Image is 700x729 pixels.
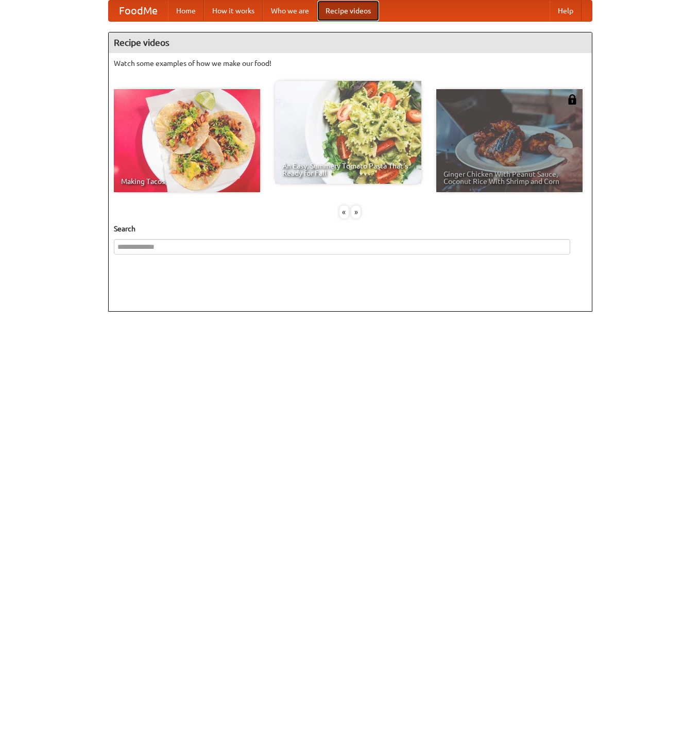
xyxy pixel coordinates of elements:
a: Who we are [263,1,317,21]
a: Help [550,1,582,21]
a: Recipe videos [317,1,379,21]
h5: Search [114,224,587,234]
a: Home [168,1,204,21]
div: « [339,206,349,218]
img: 483408.png [567,94,577,105]
a: Making Tacos [114,89,260,192]
div: » [351,206,361,218]
a: How it works [204,1,263,21]
p: Watch some examples of how we make our food! [114,58,587,69]
span: An Easy, Summery Tomato Pasta That's Ready for Fall [282,162,414,177]
h4: Recipe videos [109,32,592,53]
a: An Easy, Summery Tomato Pasta That's Ready for Fall [275,81,421,184]
span: Making Tacos [121,178,253,185]
a: FoodMe [109,1,168,21]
